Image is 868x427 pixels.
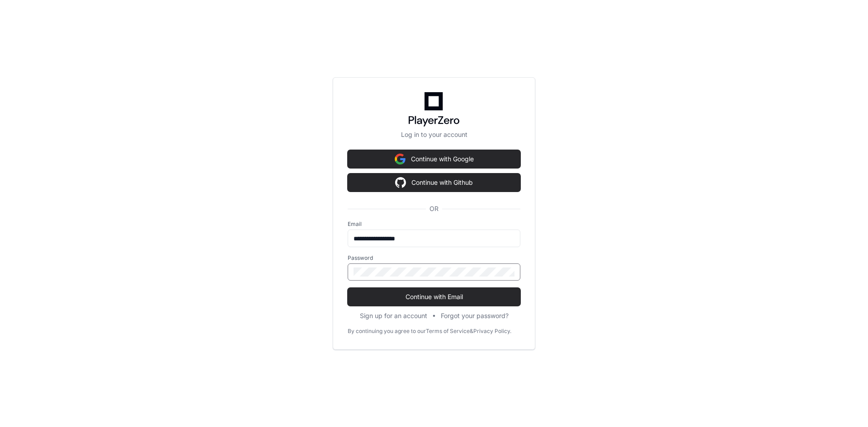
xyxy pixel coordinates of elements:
[348,221,520,228] label: Email
[348,174,520,192] button: Continue with Github
[360,311,427,320] button: Sign up for an account
[426,204,442,213] span: OR
[348,292,520,301] span: Continue with Email
[348,130,520,139] p: Log in to your account
[348,328,426,335] div: By continuing you agree to our
[426,328,470,335] a: Terms of Service
[395,174,406,192] img: Sign in with google
[441,311,509,320] button: Forgot your password?
[348,150,520,168] button: Continue with Google
[470,328,473,335] div: &
[348,288,520,306] button: Continue with Email
[348,254,520,262] label: Password
[395,150,406,168] img: Sign in with google
[473,328,511,335] a: Privacy Policy.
